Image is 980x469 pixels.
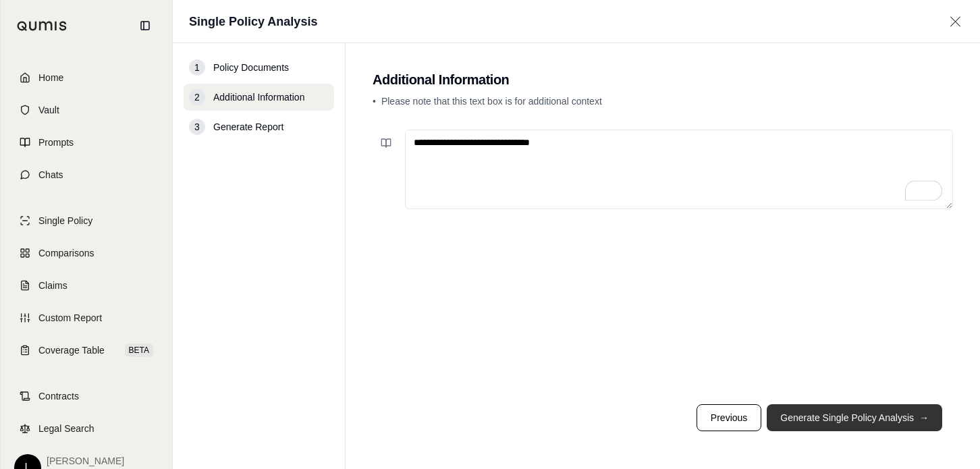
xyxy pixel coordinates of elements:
[38,279,67,292] span: Claims
[189,89,205,105] div: 2
[38,246,94,260] span: Comparisons
[373,70,953,89] h2: Additional Information
[134,15,156,36] button: Collapse sidebar
[125,343,153,357] span: BETA
[38,422,94,435] span: Legal Search
[767,404,942,431] button: Generate Single Policy Analysis→
[9,271,164,300] a: Claims
[38,343,105,357] span: Coverage Table
[213,61,289,74] span: Policy Documents
[9,414,164,443] a: Legal Search
[17,21,67,31] img: Qumis Logo
[9,128,164,157] a: Prompts
[213,90,304,104] span: Additional Information
[38,311,102,325] span: Custom Report
[38,103,59,117] span: Vault
[373,96,376,107] span: •
[9,206,164,236] a: Single Policy
[697,404,761,431] button: Previous
[9,63,164,92] a: Home
[405,130,953,209] textarea: To enrich screen reader interactions, please activate Accessibility in Grammarly extension settings
[38,136,74,149] span: Prompts
[189,119,205,135] div: 3
[9,95,164,125] a: Vault
[381,96,602,107] span: Please note that this text box is for additional context
[189,12,317,31] h1: Single Policy Analysis
[47,454,124,468] span: [PERSON_NAME]
[9,381,164,411] a: Contracts
[38,214,92,227] span: Single Policy
[919,411,929,424] span: →
[9,238,164,268] a: Comparisons
[9,335,164,365] a: Coverage TableBETA
[189,59,205,76] div: 1
[38,389,79,403] span: Contracts
[9,160,164,190] a: Chats
[38,168,63,182] span: Chats
[213,120,283,134] span: Generate Report
[9,303,164,333] a: Custom Report
[38,71,63,84] span: Home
